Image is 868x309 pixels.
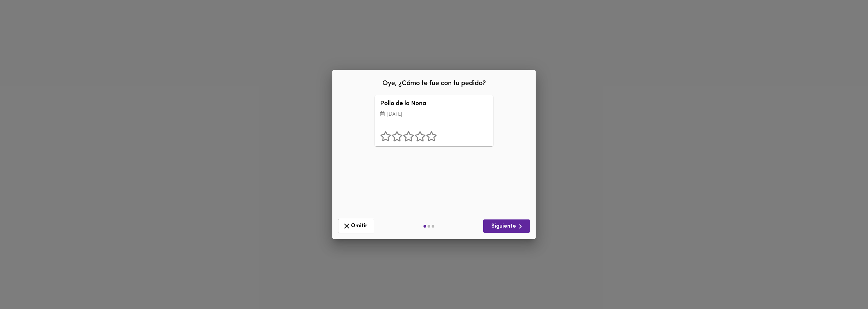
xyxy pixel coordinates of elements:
h3: Pollo de la Nona [380,101,437,108]
p: [DATE] [380,111,437,119]
button: Omitir [338,219,374,233]
span: Siguiente [489,222,525,231]
span: Oye, ¿Cómo te fue con tu pedido? [382,80,486,87]
button: Siguiente [483,219,530,233]
span: Omitir [342,222,370,230]
iframe: Messagebird Livechat Widget [829,270,861,302]
div: Pollo de la Nona [442,95,493,146]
